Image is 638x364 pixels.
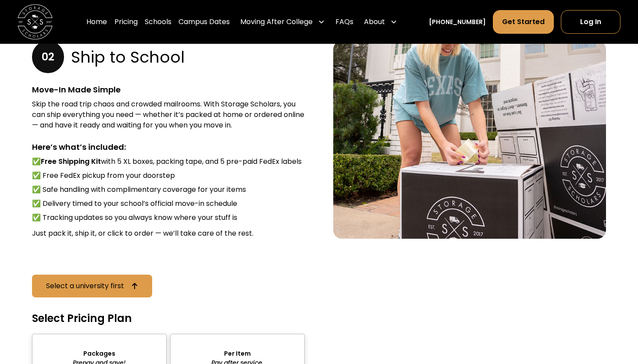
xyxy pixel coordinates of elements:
[145,10,171,34] a: Schools
[360,10,401,34] div: About
[114,10,138,34] a: Pricing
[71,48,185,67] h3: Ship to School
[18,4,53,39] img: Storage Scholars main logo
[41,156,101,166] strong: Free Shipping Kit
[178,10,230,34] a: Campus Dates
[32,84,305,95] div: Move-In Made Simple
[32,212,305,223] li: ✅ Tracking updates so you always know where your stuff is
[335,10,353,34] a: FAQs
[32,311,132,325] h4: Select Pricing Plan
[32,141,305,153] div: Here’s what’s included:
[32,275,152,297] a: Select a university first
[32,228,305,239] div: Just pack it, ship it, or click to order — we’ll take care of the rest.
[32,170,305,181] li: ✅ Free FedEx pickup from your doorstep
[561,10,620,34] a: Log In
[32,198,305,209] li: ✅ Delivery timed to your school’s official move-in schedule
[86,10,107,34] a: Home
[32,99,305,131] div: Skip the road trip chaos and crowded mailrooms. With Storage Scholars, you can ship everything yo...
[32,184,305,195] li: ✅ Safe handling with complimentary coverage for your items
[240,17,313,27] div: Moving After College
[237,10,328,34] div: Moving After College
[32,41,64,73] div: 02
[429,18,486,27] a: [PHONE_NUMBER]
[32,156,305,167] li: ✅ with 5 XL boxes, packing tape, and 5 pre-paid FedEx labels
[493,10,554,34] a: Get Started
[18,4,53,39] a: home
[46,283,124,290] div: Select a university first
[364,17,385,27] div: About
[333,41,606,239] img: Storage Scholar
